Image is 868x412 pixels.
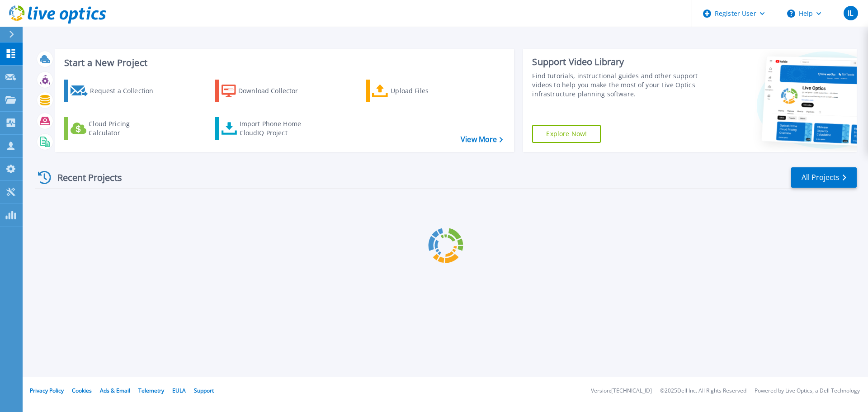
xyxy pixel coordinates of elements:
a: Telemetry [138,387,164,394]
a: Support [194,387,214,394]
div: Support Video Library [532,56,702,68]
div: Recent Projects [35,166,134,189]
a: Cloud Pricing Calculator [64,117,165,140]
a: Request a Collection [64,80,165,102]
a: Explore Now! [532,125,601,143]
div: Request a Collection [90,82,162,100]
div: Cloud Pricing Calculator [89,119,161,137]
h3: Start a New Project [64,58,503,68]
div: Import Phone Home CloudIQ Project [240,119,310,137]
a: All Projects [791,167,857,188]
div: Upload Files [391,82,463,100]
div: Find tutorials, instructional guides and other support videos to help you make the most of your L... [532,71,702,99]
a: EULA [172,387,186,394]
a: Ads & Email [100,387,130,394]
span: IL [848,9,853,17]
a: Download Collector [215,80,316,102]
li: Version: [TECHNICAL_ID] [591,388,652,394]
li: Powered by Live Optics, a Dell Technology [755,388,860,394]
a: Privacy Policy [30,387,64,394]
a: View More [461,135,503,144]
div: Download Collector [238,82,311,100]
li: © 2025 Dell Inc. All Rights Reserved [660,388,746,394]
a: Upload Files [366,80,467,102]
a: Cookies [72,387,92,394]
